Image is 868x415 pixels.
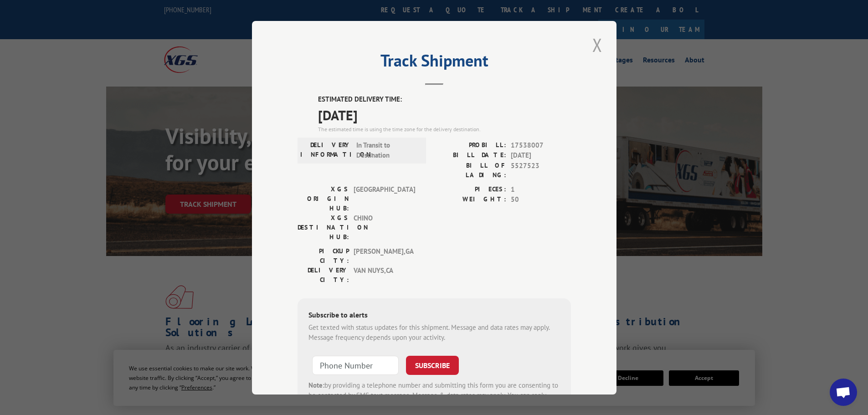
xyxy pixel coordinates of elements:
[434,160,506,179] label: BILL OF LADING:
[590,32,605,57] button: Close modal
[318,94,571,105] label: ESTIMATED DELIVERY TIME:
[511,140,571,150] span: 17538007
[354,184,415,213] span: [GEOGRAPHIC_DATA]
[511,184,571,195] span: 1
[434,195,506,205] label: WEIGHT:
[434,184,506,195] label: PIECES:
[830,379,857,406] a: Open chat
[300,140,352,160] label: DELIVERY INFORMATION:
[318,125,571,133] div: The estimated time is using the time zone for the delivery destination.
[511,195,571,205] span: 50
[406,355,459,374] button: SUBSCRIBE
[298,54,571,72] h2: Track Shipment
[354,213,415,241] span: CHINO
[308,380,324,389] strong: Note:
[511,150,571,161] span: [DATE]
[354,246,415,265] span: [PERSON_NAME] , GA
[298,213,349,241] label: XGS DESTINATION HUB:
[434,140,506,150] label: PROBILL:
[356,140,418,160] span: In Transit to Destination
[308,309,560,322] div: Subscribe to alerts
[308,322,560,343] div: Get texted with status updates for this shipment. Message and data rates may apply. Message frequ...
[298,184,349,213] label: XGS ORIGIN HUB:
[298,265,349,284] label: DELIVERY CITY:
[434,150,506,161] label: BILL DATE:
[354,265,415,284] span: VAN NUYS , CA
[312,355,399,374] input: Phone Number
[318,104,571,125] span: [DATE]
[511,160,571,179] span: 5527523
[308,380,560,411] div: by providing a telephone number and submitting this form you are consenting to be contacted by SM...
[298,246,349,265] label: PICKUP CITY:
